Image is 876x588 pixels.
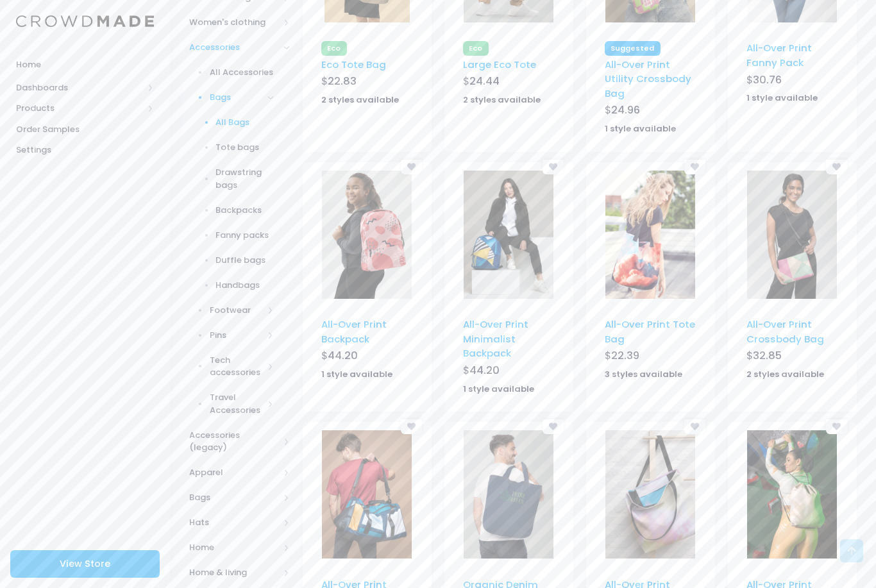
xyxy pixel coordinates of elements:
[605,122,676,135] strong: 1 style available
[746,348,838,366] div: $
[189,41,279,54] span: Accessories
[16,58,154,71] span: Home
[215,229,274,242] span: Fanny packs
[215,166,274,191] span: Drawstring bags
[463,41,489,55] span: Eco
[16,81,143,94] span: Dashboards
[611,348,639,363] span: 22.39
[215,254,274,267] span: Duffle bags
[189,566,279,579] span: Home & living
[210,304,264,317] span: Footwear
[469,74,500,88] span: 24.44
[321,317,387,345] a: All-Over Print Backpack
[321,368,392,380] strong: 1 style available
[321,58,386,71] a: Eco Tote Bag
[469,363,500,378] span: 44.20
[605,368,682,380] strong: 3 styles available
[210,329,264,342] span: Pins
[463,363,555,381] div: $
[215,204,274,217] span: Backpacks
[321,348,413,366] div: $
[746,72,838,90] div: $
[605,103,696,121] div: $
[328,348,358,363] span: 44.20
[463,74,555,92] div: $
[215,116,274,129] span: All Bags
[210,66,274,79] span: All Accessories
[173,248,290,273] a: Duffle bags
[173,135,290,160] a: Tote bags
[189,466,279,479] span: Apparel
[16,102,143,115] span: Products
[463,317,528,360] a: All-Over Print Minimalist Backpack
[10,550,160,578] a: View Store
[746,41,812,69] a: All-Over Print Fanny Pack
[605,41,661,55] span: Suggested
[463,383,534,395] strong: 1 style available
[605,317,695,345] a: All-Over Print Tote Bag
[746,92,818,104] strong: 1 style available
[16,15,154,28] img: Logo
[173,60,290,85] a: All Accessories
[463,58,536,71] a: Large Eco Tote
[16,123,154,136] span: Order Samples
[173,160,290,198] a: Drawstring bags
[753,348,782,363] span: 32.85
[189,429,279,454] span: Accessories (legacy)
[746,368,824,380] strong: 2 styles available
[463,94,541,106] strong: 2 styles available
[16,144,154,156] span: Settings
[215,279,274,292] span: Handbags
[189,516,279,529] span: Hats
[321,74,413,92] div: $
[189,541,279,554] span: Home
[753,72,782,87] span: 30.76
[210,354,264,379] span: Tech accessories
[173,197,290,223] a: Backpacks
[605,58,691,100] a: All-Over Print Utility Crossbody Bag
[321,41,347,55] span: Eco
[605,348,696,366] div: $
[173,110,290,135] a: All Bags
[321,94,399,106] strong: 2 styles available
[611,103,640,117] span: 24.96
[189,16,279,29] span: Women's clothing
[215,141,274,154] span: Tote bags
[60,557,110,570] span: View Store
[210,91,264,104] span: Bags
[189,491,279,504] span: Bags
[173,273,290,298] a: Handbags
[746,317,824,345] a: All-Over Print Crossbody Bag
[210,391,264,416] span: Travel Accessories
[328,74,357,88] span: 22.83
[173,223,290,248] a: Fanny packs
